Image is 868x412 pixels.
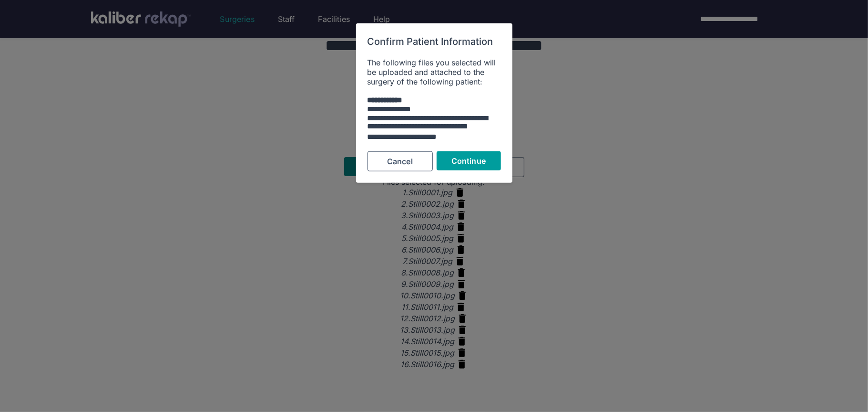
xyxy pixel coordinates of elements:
div: The following files you selected will be uploaded and attached to the surgery of the following pa... [368,58,501,86]
span: Cancel [387,157,413,166]
span: Continue [451,156,486,166]
button: Cancel [368,151,433,171]
h6: Confirm Patient Information [368,35,501,48]
button: Continue [437,151,501,170]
